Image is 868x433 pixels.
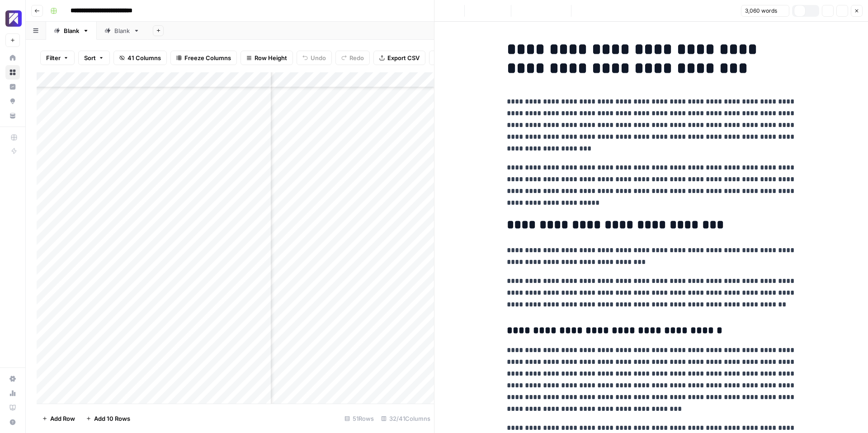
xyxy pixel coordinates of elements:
div: Blank [114,26,130,35]
button: Help + Support [5,415,20,429]
span: Row Height [255,53,287,62]
span: Freeze Columns [184,53,231,62]
a: Settings [5,372,20,386]
button: 41 Columns [113,51,167,65]
span: 3,060 words [745,7,777,15]
div: Blank [64,26,79,35]
button: Export CSV [373,51,425,65]
button: Undo [297,51,332,65]
a: Home [5,51,20,65]
span: Add 10 Rows [94,414,130,423]
button: Workspace: Overjet - Test [5,7,20,30]
button: Sort [78,51,110,65]
a: Your Data [5,108,20,123]
span: 41 Columns [127,53,161,62]
button: Row Height [241,51,293,65]
button: 3,060 words [741,5,789,17]
a: Browse [5,65,20,80]
span: Sort [84,53,96,62]
button: Redo [335,51,370,65]
a: Blank [97,22,147,40]
div: 32/41 Columns [377,411,434,426]
span: Filter [46,53,61,62]
span: Export CSV [387,53,420,62]
a: Usage [5,386,20,400]
div: 51 Rows [341,411,377,426]
span: Undo [311,53,326,62]
a: Opportunities [5,94,20,108]
img: Overjet - Test Logo [5,10,22,27]
a: Blank [46,22,97,40]
span: Redo [349,53,364,62]
button: Add Row [37,411,80,426]
a: Insights [5,80,20,94]
a: Learning Hub [5,400,20,415]
span: Add Row [50,414,75,423]
button: Filter [40,51,75,65]
button: Freeze Columns [170,51,237,65]
button: Add 10 Rows [80,411,136,426]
